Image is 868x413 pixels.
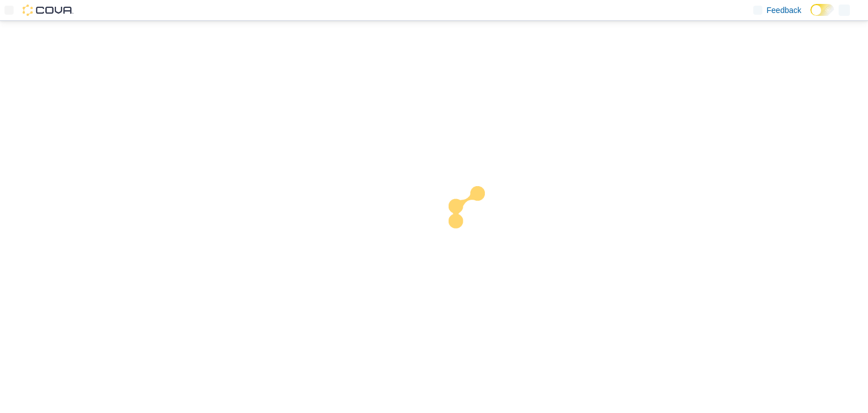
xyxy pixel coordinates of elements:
img: Cova [23,5,73,16]
span: Dark Mode [810,16,811,16]
img: cova-loader [434,178,519,263]
span: Feedback [767,5,801,16]
input: Dark Mode [810,4,834,16]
